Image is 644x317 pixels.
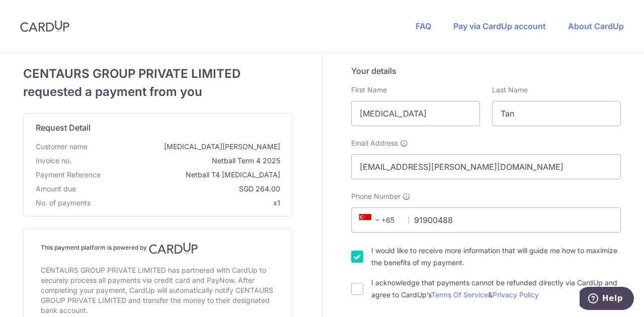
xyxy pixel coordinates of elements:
[351,65,621,77] h5: Your details
[23,83,293,101] span: requested a payment from you
[416,21,431,31] a: FAQ
[351,138,398,148] span: Email Address
[351,154,621,179] input: Email address
[359,214,383,226] span: +65
[492,85,528,95] label: Last Name
[568,21,624,31] a: About CardUp
[351,101,480,126] input: First name
[105,170,280,180] span: Netball T4 [MEDICAL_DATA]
[36,198,91,208] span: No. of payments
[453,21,546,31] a: Pay via CardUp account
[92,142,280,152] span: [MEDICAL_DATA][PERSON_NAME]
[23,65,293,83] span: CENTAURS GROUP PRIVATE LIMITED
[351,191,400,201] span: Phone Number
[273,198,280,207] span: x1
[431,290,488,299] a: Terms Of Service
[20,20,69,32] img: CardUp
[36,184,76,194] span: Amount due
[580,287,634,312] iframe: Opens a widget where you can find more information
[492,101,621,126] input: Last name
[351,85,387,95] label: First Name
[36,156,71,166] span: Invoice no.
[41,242,275,254] h4: This payment platform is powered by
[493,290,539,299] a: Privacy Policy
[149,242,198,254] img: CardUp
[36,170,101,179] span: translation missing: en.payment_reference
[356,214,401,226] span: +65
[36,123,91,133] span: translation missing: en.request_detail
[36,142,88,152] span: Customer name
[80,184,280,194] span: SGD 264.00
[371,245,621,269] label: I would like to receive more information that will guide me how to maximize the benefits of my pa...
[75,156,280,166] span: Netball Term 4 2025
[371,277,621,301] label: I acknowledge that payments cannot be refunded directly via CardUp and agree to CardUp’s &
